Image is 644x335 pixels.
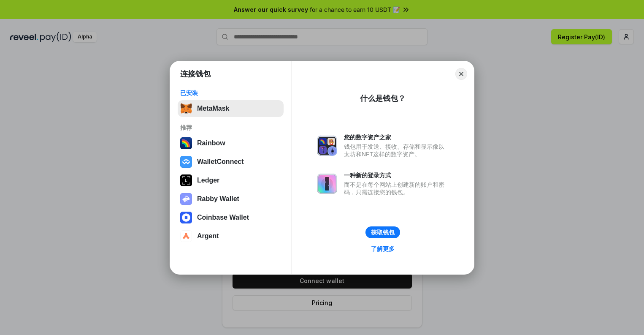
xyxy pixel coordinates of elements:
h1: 连接钱包 [180,69,211,79]
div: 而不是在每个网站上创建新的账户和密码，只需连接您的钱包。 [344,181,449,196]
button: Argent [178,228,284,245]
div: 已安装 [180,89,281,97]
div: 一种新的登录方式 [344,172,449,179]
img: svg+xml,%3Csvg%20width%3D%2228%22%20height%3D%2228%22%20viewBox%3D%220%200%2028%2028%22%20fill%3D... [180,230,192,242]
img: svg+xml,%3Csvg%20width%3D%2228%22%20height%3D%2228%22%20viewBox%3D%220%200%2028%2028%22%20fill%3D... [180,156,192,168]
img: svg+xml,%3Csvg%20fill%3D%22none%22%20height%3D%2233%22%20viewBox%3D%220%200%2035%2033%22%20width%... [180,103,192,114]
div: 推荐 [180,124,281,131]
img: svg+xml,%3Csvg%20xmlns%3D%22http%3A%2F%2Fwww.w3.org%2F2000%2Fsvg%22%20fill%3D%22none%22%20viewBox... [180,193,192,205]
a: 了解更多 [366,243,400,254]
div: 您的数字资产之家 [344,133,449,141]
button: Close [455,68,467,80]
img: svg+xml,%3Csvg%20xmlns%3D%22http%3A%2F%2Fwww.w3.org%2F2000%2Fsvg%22%20width%3D%2228%22%20height%3... [180,174,192,186]
div: Coinbase Wallet [197,214,249,221]
div: WalletConnect [197,158,244,166]
img: svg+xml,%3Csvg%20xmlns%3D%22http%3A%2F%2Fwww.w3.org%2F2000%2Fsvg%22%20fill%3D%22none%22%20viewBox... [317,136,337,156]
img: svg+xml,%3Csvg%20width%3D%22120%22%20height%3D%22120%22%20viewBox%3D%220%200%20120%20120%22%20fil... [180,137,192,149]
div: Ledger [197,177,219,184]
div: MetaMask [197,105,229,112]
button: MetaMask [178,100,284,117]
div: Rainbow [197,139,225,147]
div: Rabby Wallet [197,195,239,203]
button: 获取钱包 [365,226,400,238]
button: Rainbow [178,135,284,152]
img: svg+xml,%3Csvg%20width%3D%2228%22%20height%3D%2228%22%20viewBox%3D%220%200%2028%2028%22%20fill%3D... [180,212,192,223]
div: 获取钱包 [371,229,395,236]
button: WalletConnect [178,153,284,170]
img: svg+xml,%3Csvg%20xmlns%3D%22http%3A%2F%2Fwww.w3.org%2F2000%2Fsvg%22%20fill%3D%22none%22%20viewBox... [317,174,337,194]
button: Rabby Wallet [178,191,284,207]
button: Coinbase Wallet [178,209,284,226]
div: 钱包用于发送、接收、存储和显示像以太坊和NFT这样的数字资产。 [344,143,449,158]
div: 了解更多 [371,245,395,253]
div: 什么是钱包？ [360,93,406,103]
div: Argent [197,232,219,240]
button: Ledger [178,172,284,189]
